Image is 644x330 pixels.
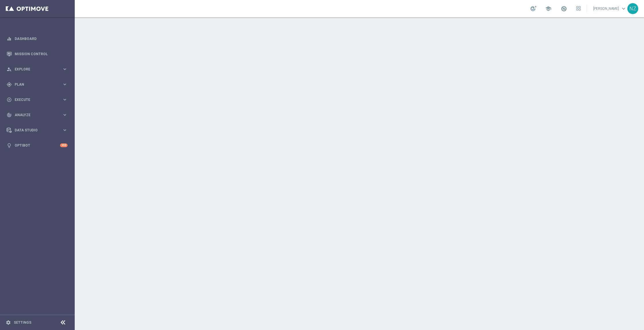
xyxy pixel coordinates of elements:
[627,3,638,14] div: NZ
[15,98,62,101] span: Execute
[6,320,11,325] i: settings
[7,138,68,153] div: Optibot
[14,321,31,324] a: Settings
[7,46,68,62] div: Mission Control
[7,36,12,41] i: equalizer
[7,97,12,102] i: play_circle_outline
[62,82,68,87] i: keyboard_arrow_right
[7,97,62,102] div: Execute
[7,82,62,87] div: Plan
[6,128,68,133] button: Data Studio keyboard_arrow_right
[6,37,68,41] button: equalizer Dashboard
[60,143,68,147] div: +10
[593,4,627,13] a: [PERSON_NAME]keyboard_arrow_down
[6,143,68,148] button: lightbulb Optibot +10
[545,5,551,12] span: school
[6,82,68,87] button: gps_fixed Plan keyboard_arrow_right
[7,128,62,133] div: Data Studio
[62,112,68,118] i: keyboard_arrow_right
[6,113,68,117] button: track_changes Analyze keyboard_arrow_right
[6,52,68,56] button: Mission Control
[15,31,68,46] a: Dashboard
[7,67,62,72] div: Explore
[7,143,12,148] i: lightbulb
[620,5,627,12] span: keyboard_arrow_down
[7,112,62,118] div: Analyze
[7,112,12,118] i: track_changes
[7,31,68,46] div: Dashboard
[6,97,68,102] button: play_circle_outline Execute keyboard_arrow_right
[62,66,68,72] i: keyboard_arrow_right
[15,46,68,62] a: Mission Control
[15,138,60,153] a: Optibot
[15,68,62,71] span: Explore
[62,127,68,133] i: keyboard_arrow_right
[15,128,62,132] span: Data Studio
[7,82,12,87] i: gps_fixed
[6,67,68,72] button: person_search Explore keyboard_arrow_right
[7,67,12,72] i: person_search
[15,113,62,117] span: Analyze
[15,83,62,86] span: Plan
[62,97,68,102] i: keyboard_arrow_right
